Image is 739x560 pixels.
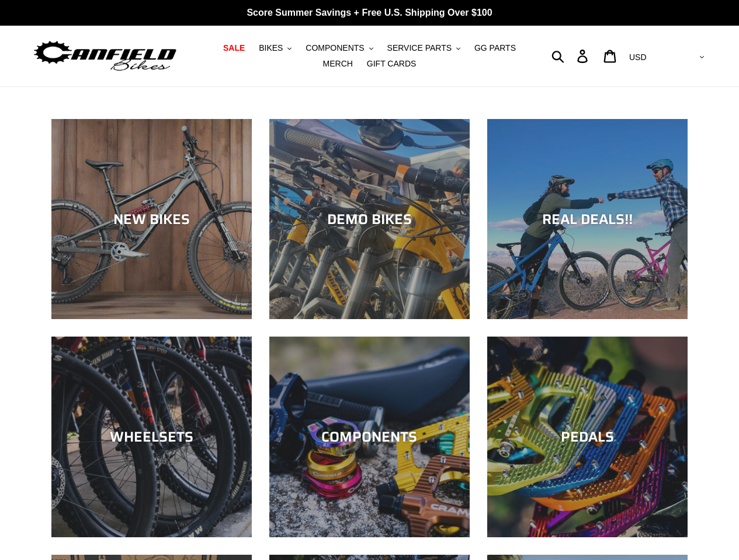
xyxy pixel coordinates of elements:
a: MERCH [317,56,359,72]
span: COMPONENTS [306,43,364,53]
a: SALE [217,40,251,56]
a: NEW BIKES [51,119,252,319]
span: BIKES [259,43,283,53]
span: MERCH [323,59,353,69]
span: SERVICE PARTS [387,43,452,53]
a: COMPONENTS [269,337,470,537]
div: COMPONENTS [269,429,470,446]
button: COMPONENTS [300,40,379,56]
div: NEW BIKES [51,211,252,228]
span: SALE [223,43,245,53]
img: Canfield Bikes [32,38,178,75]
a: GG PARTS [469,40,522,56]
a: REAL DEALS!! [487,119,688,319]
a: PEDALS [487,337,688,537]
span: GIFT CARDS [367,59,417,69]
div: DEMO BIKES [269,211,470,228]
div: WHEELSETS [51,429,252,446]
a: GIFT CARDS [361,56,422,72]
div: PEDALS [487,429,688,446]
button: SERVICE PARTS [381,40,466,56]
a: WHEELSETS [51,337,252,537]
span: GG PARTS [474,43,516,53]
a: DEMO BIKES [269,119,470,319]
button: BIKES [253,40,297,56]
div: REAL DEALS!! [487,211,688,228]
